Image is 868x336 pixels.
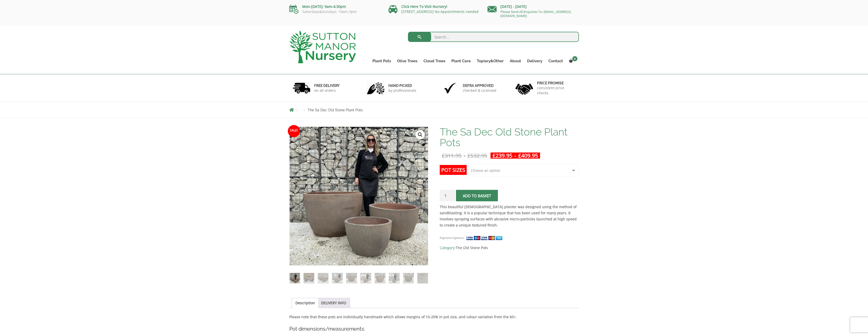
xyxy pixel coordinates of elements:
span: 0 [572,56,577,61]
a: The Old Stone Pots [456,245,488,250]
img: The Sa Dec Old Stone Plant Pots - Image 4 [332,273,342,283]
img: The Sa Dec Old Stone Plant Pots [290,273,300,283]
img: The Sa Dec Old Stone Plant Pots - Image 9 [403,273,414,283]
a: Please Send All Enquiries To: [EMAIL_ADDRESS][DOMAIN_NAME] [500,9,571,18]
a: About [507,57,524,65]
img: The Sa Dec Old Stone Plant Pots - Image 10 [417,273,428,283]
p: consistent price checks [537,85,576,96]
span: £ [493,152,496,159]
bdi: 409.95 [518,152,538,159]
del: - [440,152,489,159]
label: Pot Sizes [440,165,467,175]
span: Category: [440,245,579,251]
h1: The Sa Dec Old Stone Plant Pots [440,127,579,148]
img: logo [289,30,356,63]
span: The Sa Dec Old Stone Plant Pots [308,108,363,112]
img: The Sa Dec Old Stone Plant Pots - Image 5 [346,273,357,283]
h6: FREE DELIVERY [314,83,340,88]
span: £ [442,152,445,159]
a: DELIVERY INFO [321,298,346,308]
nav: Breadcrumbs [289,108,579,112]
ins: - [491,152,540,159]
img: payment supported [466,235,504,241]
bdi: 239.95 [493,152,512,159]
p: on all orders [314,88,340,93]
h6: Price promise [537,81,576,85]
input: Search... [408,32,579,42]
input: Product quantity [440,190,455,201]
p: checked & Licensed [463,88,496,93]
h4: Pot dimensions/measurements: [289,325,579,333]
bdi: 532.95 [467,152,487,159]
a: Topiary&Other [474,57,507,65]
a: Contact [545,57,566,65]
a: Cloud Trees [420,57,448,65]
span: £ [518,152,521,159]
p: Saturdays&Sundays: 10am-3pm [289,10,381,14]
p: Mon-[DATE]: 9am-4:30pm [289,4,381,10]
strong: Please note that these pots are individually handmade which allows margins of 10-20% in pot size,... [289,314,514,319]
img: The Sa Dec Old Stone Plant Pots - Image 3 [318,273,328,283]
strong: This beautiful [DEMOGRAPHIC_DATA] planter was designed using the method of sandblasting. It is a ... [440,204,577,227]
img: The Sa Dec Old Stone Plant Pots - Image 2 [304,273,314,283]
a: [STREET_ADDRESS] No Appointments needed [401,9,479,14]
a: Plant Pots [369,57,394,65]
a: View full-screen image gallery [416,130,425,139]
img: 3.jpg [441,82,459,95]
button: Add to basket [456,190,498,201]
a: Delivery [524,57,545,65]
img: The Sa Dec Old Stone Plant Pots - Image 8 [389,273,399,283]
bdi: 311.95 [442,152,462,159]
img: The Sa Dec Old Stone Plant Pots - Image 7 [375,273,385,283]
span: £ [467,152,470,159]
p: by professionals [388,88,416,93]
img: 1.jpg [293,82,310,95]
a: 0 [566,57,579,65]
span: Sale! [288,125,300,137]
a: Olive Trees [394,57,420,65]
small: Payment Options: [440,236,464,240]
h6: Defra approved [463,83,496,88]
a: Click Here To Visit Nursery! [401,4,447,9]
a: Description [295,298,315,308]
img: The Sa Dec Old Stone Plant Pots - Image 6 [360,273,371,283]
p: [DATE] - [DATE] [487,4,579,10]
img: 4.jpg [515,80,533,96]
h6: hand picked [388,83,416,88]
a: Plant Care [448,57,474,65]
img: 2.jpg [367,82,385,95]
p: n. [289,314,579,320]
